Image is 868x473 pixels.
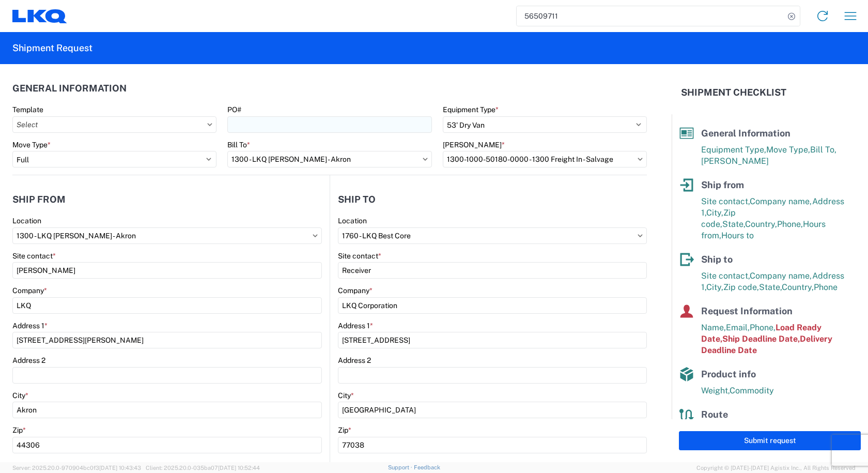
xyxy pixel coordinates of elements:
[777,219,803,229] span: Phone,
[338,425,351,435] label: Zip
[701,156,769,166] span: [PERSON_NAME]
[99,465,141,471] span: [DATE] 10:43:43
[750,271,812,281] span: Company name,
[12,140,51,149] label: Move Type
[12,461,34,470] label: State
[12,425,26,435] label: Zip
[12,216,41,225] label: Location
[338,286,373,295] label: Company
[782,282,814,292] span: Country,
[146,465,260,471] span: Client: 2025.20.0-035ba07
[338,461,359,470] label: State
[12,251,56,261] label: Site contact
[814,282,838,292] span: Phone
[497,461,526,470] label: Country
[750,323,776,332] span: Phone,
[723,282,759,292] span: Zip code,
[227,105,241,114] label: PO#
[696,463,856,472] span: Copyright © [DATE]-[DATE] Agistix Inc., All Rights Reserved
[338,194,376,205] h2: Ship to
[338,391,354,400] label: City
[766,145,810,155] span: Move Type,
[706,208,723,218] span: City,
[414,464,440,470] a: Feedback
[701,369,756,379] span: Product info
[443,151,647,167] input: Select
[12,465,141,471] span: Server: 2025.20.0-970904bc0f3
[721,231,754,240] span: Hours to
[12,286,47,295] label: Company
[701,179,744,190] span: Ship from
[759,282,782,292] span: State,
[701,196,750,206] span: Site contact,
[227,140,250,149] label: Bill To
[750,196,812,206] span: Company name,
[701,128,791,139] span: General Information
[745,219,777,229] span: Country,
[679,431,861,450] button: Submit request
[172,461,201,470] label: Country
[338,216,367,225] label: Location
[681,86,786,99] h2: Shipment Checklist
[12,227,322,244] input: Select
[701,254,733,265] span: Ship to
[810,145,836,155] span: Bill To,
[338,321,373,330] label: Address 1
[12,391,28,400] label: City
[12,105,43,114] label: Template
[12,42,92,54] h2: Shipment Request
[722,219,745,229] span: State,
[227,151,431,167] input: Select
[12,321,48,330] label: Address 1
[12,356,45,365] label: Address 2
[701,145,766,155] span: Equipment Type,
[701,386,730,395] span: Weight,
[443,105,499,114] label: Equipment Type
[12,116,216,133] input: Select
[722,334,800,344] span: Ship Deadline Date,
[726,323,750,332] span: Email,
[706,282,723,292] span: City,
[338,356,371,365] label: Address 2
[12,194,66,205] h2: Ship from
[701,306,793,316] span: Request Information
[388,464,414,470] a: Support
[730,386,774,395] span: Commodity
[12,83,127,94] h2: General Information
[701,409,728,420] span: Route
[517,6,784,26] input: Shipment, tracking or reference number
[338,251,381,261] label: Site contact
[701,323,726,332] span: Name,
[443,140,505,149] label: [PERSON_NAME]
[338,227,647,244] input: Select
[701,271,750,281] span: Site contact,
[218,465,260,471] span: [DATE] 10:52:44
